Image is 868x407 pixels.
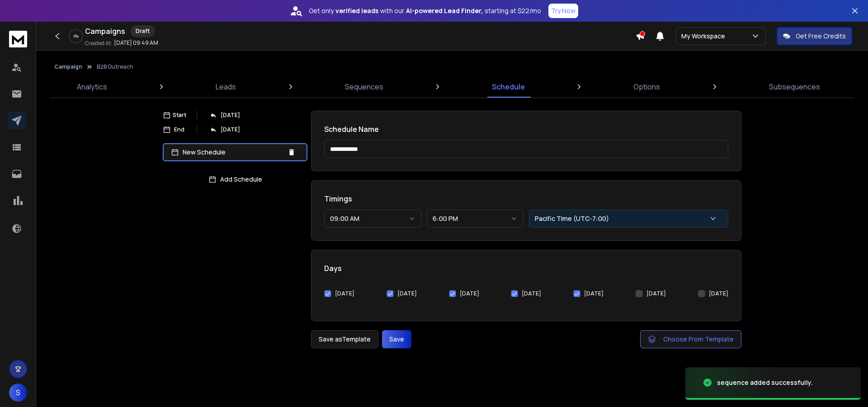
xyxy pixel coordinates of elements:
p: Start [173,112,186,119]
button: Campaign [54,63,82,70]
button: Add Schedule [163,170,307,188]
button: Save asTemplate [311,330,378,348]
label: [DATE] [335,290,354,297]
p: Try Now [551,6,576,15]
a: Options [628,76,665,98]
p: 0 % [74,33,79,39]
label: [DATE] [646,290,666,297]
img: logo [9,31,27,47]
h1: Campaigns [85,26,125,37]
p: Schedule [492,81,525,92]
div: sequence added successfully. [717,378,813,387]
a: Schedule [486,76,530,98]
label: [DATE] [522,290,541,297]
button: S [9,384,27,402]
label: [DATE] [709,290,728,297]
p: [DATE] [221,126,240,133]
h1: Days [324,263,728,274]
label: [DATE] [397,290,417,297]
button: Get Free Credits [777,27,852,45]
strong: AI-powered Lead Finder, [406,6,483,15]
p: My Workspace [681,32,729,41]
a: Sequences [340,76,389,98]
p: New Schedule [183,148,284,157]
label: [DATE] [584,290,604,297]
button: Try Now [548,4,578,18]
label: [DATE] [460,290,479,297]
p: Analytics [77,81,107,92]
div: Draft [131,25,155,37]
button: 6:00 PM [427,210,524,228]
p: Created At: [85,40,112,47]
p: Get Free Credits [796,32,846,41]
p: Get only with our starting at $22/mo [309,6,541,15]
button: 09:00 AM [324,210,421,228]
p: [DATE] [221,112,240,119]
a: Subsequences [764,76,826,98]
h1: Schedule Name [324,124,728,135]
button: Save [382,330,411,348]
p: Subsequences [769,81,820,92]
span: Choose From Template [663,335,734,344]
a: Leads [210,76,241,98]
p: Leads [216,81,236,92]
p: B2B Outreach [97,63,133,70]
button: Choose From Template [640,330,741,348]
h1: Timings [324,193,728,204]
p: [DATE] 09:49 AM [114,39,158,47]
p: Pacific Time (UTC-7:00) [535,214,613,223]
p: End [174,126,184,133]
p: Options [633,81,660,92]
p: Sequences [345,81,383,92]
strong: verified leads [335,6,378,15]
a: Analytics [71,76,113,98]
